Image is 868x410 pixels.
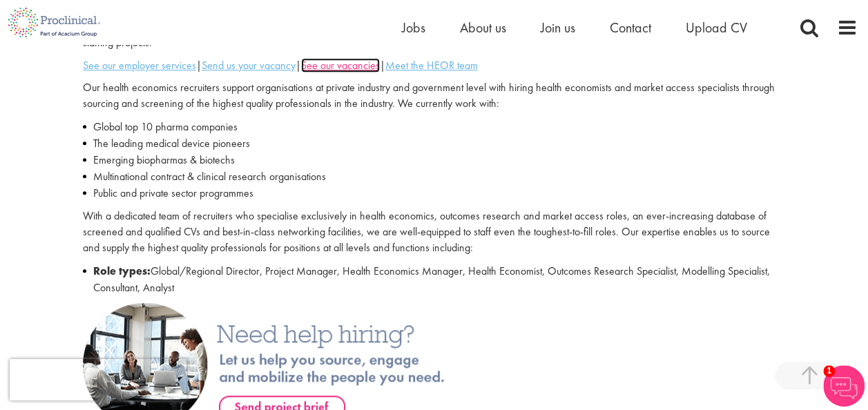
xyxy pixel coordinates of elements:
[83,208,786,256] p: With a dedicated team of recruiters who specialise exclusively in health economics, outcomes rese...
[541,19,575,37] a: Join us
[385,58,478,72] a: Meet the HEOR team
[83,263,786,296] li: Global/Regional Director, Project Manager, Health Economics Manager, Health Economist, Outcomes R...
[202,58,296,72] a: Send us your vacancy
[823,365,865,407] img: Chatbot
[83,185,786,202] li: Public and private sector programmes
[460,19,506,37] a: About us
[610,19,651,37] a: Contact
[402,19,425,37] a: Jobs
[83,58,786,74] p: | | |
[301,58,380,72] a: See our vacancies
[823,365,835,377] span: 1
[686,19,747,37] a: Upload CV
[83,152,786,168] li: Emerging biopharmas & biotechs
[83,135,786,152] li: The leading medical device pioneers
[83,168,786,185] li: Multinational contract & clinical research organisations
[83,58,196,72] a: See our employer services
[83,80,786,112] p: Our health economics recruiters support organisations at private industry and government level wi...
[93,264,151,278] strong: Role types:
[10,359,186,400] iframe: reCAPTCHA
[83,119,786,135] li: Global top 10 pharma companies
